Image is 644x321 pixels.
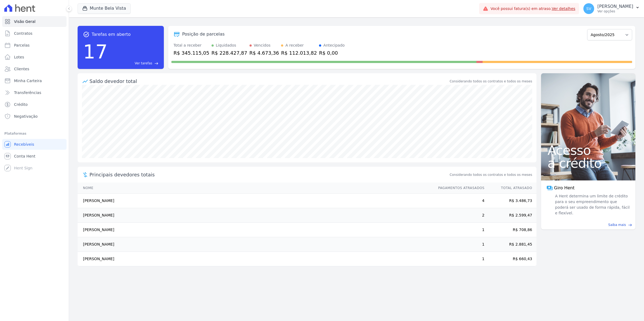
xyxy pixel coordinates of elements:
[89,78,449,85] div: Saldo devedor total
[14,114,38,119] span: Negativação
[78,194,433,208] td: [PERSON_NAME]
[78,183,433,194] th: Nome
[174,49,209,57] div: R$ 345.115,05
[89,171,449,178] span: Principais devedores totais
[14,153,35,159] span: Conta Hent
[608,222,626,227] span: Saiba mais
[579,1,644,16] button: SV [PERSON_NAME] Ver opções
[83,38,108,66] div: 17
[14,102,28,107] span: Crédito
[2,111,67,122] a: Negativação
[323,43,345,48] div: Antecipado
[544,222,632,227] a: Saiba mais east
[2,151,67,162] a: Conta Hent
[485,183,536,194] th: Total Atrasado
[433,252,485,266] td: 1
[2,64,67,74] a: Clientes
[281,49,317,57] div: R$ 112.013,82
[2,99,67,110] a: Crédito
[2,87,67,98] a: Transferências
[14,78,42,83] span: Minha Carteira
[83,31,89,38] span: task_alt
[14,31,32,36] span: Contratos
[135,61,152,66] span: Ver tarefas
[78,3,131,13] button: Munte Bela Vista
[78,208,433,223] td: [PERSON_NAME]
[433,208,485,223] td: 2
[597,9,633,13] p: Ver opções
[586,7,591,11] span: SV
[92,31,131,38] span: Tarefas em aberto
[554,193,630,216] span: A Hent determina um limite de crédito para o seu empreendimento que poderá ser usado de forma ráp...
[433,183,485,194] th: Pagamentos Atrasados
[628,223,632,227] span: east
[78,237,433,252] td: [PERSON_NAME]
[14,54,24,60] span: Lotes
[14,19,36,24] span: Visão Geral
[2,52,67,62] a: Lotes
[485,194,536,208] td: R$ 3.486,73
[485,223,536,237] td: R$ 708,86
[254,43,271,48] div: Vencidos
[2,16,67,27] a: Visão Geral
[485,208,536,223] td: R$ 2.599,47
[597,4,633,9] p: [PERSON_NAME]
[554,185,574,191] span: Giro Hent
[433,223,485,237] td: 1
[552,6,576,11] a: Ver detalhes
[548,157,629,170] span: a crédito
[154,61,158,65] span: east
[2,139,67,150] a: Recebíveis
[450,172,532,177] span: Considerando todos os contratos e todos os meses
[319,49,345,57] div: R$ 0,00
[450,79,532,84] div: Considerando todos os contratos e todos os meses
[182,31,225,37] div: Posição de parcelas
[250,49,279,57] div: R$ 4.673,36
[2,28,67,39] a: Contratos
[433,237,485,252] td: 1
[110,61,158,66] a: Ver tarefas east
[548,144,629,157] span: Acesso
[14,90,41,95] span: Transferências
[433,194,485,208] td: 4
[4,130,64,137] div: Plataformas
[14,66,29,72] span: Clientes
[14,43,30,48] span: Parcelas
[2,40,67,51] a: Parcelas
[285,43,304,48] div: A receber
[174,43,209,48] div: Total a receber
[78,223,433,237] td: [PERSON_NAME]
[2,75,67,86] a: Minha Carteira
[485,252,536,266] td: R$ 660,43
[490,6,575,12] span: Você possui fatura(s) em atraso.
[212,49,247,57] div: R$ 228.427,87
[78,252,433,266] td: [PERSON_NAME]
[14,142,34,147] span: Recebíveis
[485,237,536,252] td: R$ 2.881,45
[216,43,236,48] div: Liquidados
